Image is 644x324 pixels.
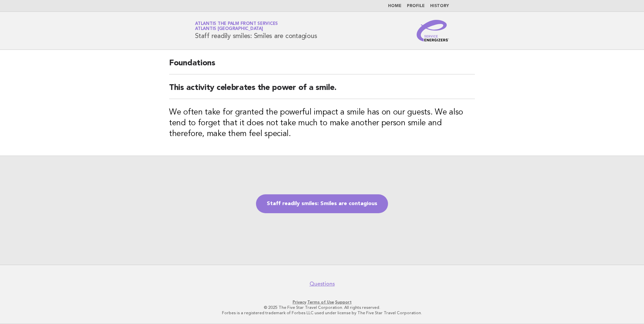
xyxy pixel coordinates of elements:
[195,27,263,31] span: Atlantis [GEOGRAPHIC_DATA]
[388,4,401,8] a: Home
[116,305,528,310] p: © 2025 The Five Star Travel Corporation. All rights reserved.
[169,107,475,139] h3: We often take for granted the powerful impact a smile has on our guests. We also tend to forget t...
[256,194,388,213] a: Staff readily smiles: Smiles are contagious
[116,310,528,316] p: Forbes is a registered trademark of Forbes LLC used under license by The Five Star Travel Corpora...
[335,300,352,304] a: Support
[293,300,306,304] a: Privacy
[195,22,317,39] h1: Staff readily smiles: Smiles are contagious
[430,4,449,8] a: History
[169,58,475,74] h2: Foundations
[417,20,449,41] img: Service Energizers
[169,83,475,99] h2: This activity celebrates the power of a smile.
[407,4,425,8] a: Profile
[310,281,335,287] a: Questions
[116,299,528,305] p: · ·
[307,300,334,304] a: Terms of Use
[195,22,278,31] a: Atlantis The Palm Front ServicesAtlantis [GEOGRAPHIC_DATA]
